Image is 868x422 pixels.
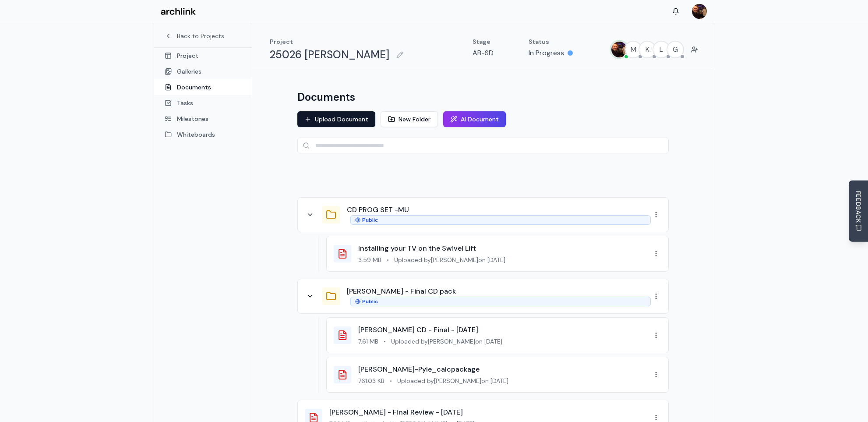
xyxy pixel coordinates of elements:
span: Public [362,216,378,223]
span: • [390,376,392,385]
img: MARC JONES [611,42,627,57]
a: [PERSON_NAME] CD - Final - [DATE] [358,325,478,334]
h1: Documents [297,90,355,104]
button: Upload Document [297,111,375,127]
p: Project [270,37,407,46]
div: [PERSON_NAME] CD - Final - [DATE]7.61 MB•Uploaded by[PERSON_NAME]on [DATE] [326,317,669,353]
span: L [653,42,669,57]
a: Project [154,48,252,64]
span: • [387,255,389,264]
span: • [384,337,386,346]
button: AI Document [443,111,506,127]
a: Installing your TV on the Swivel Lift [358,244,476,253]
button: MARC JONES [610,41,628,58]
button: [PERSON_NAME] - Final CD pack [347,286,456,297]
button: New Folder [381,111,438,127]
button: Send Feedback [849,180,868,242]
button: K [639,41,656,58]
span: Uploaded by [PERSON_NAME] on [DATE] [397,376,508,385]
span: Uploaded by [PERSON_NAME] on [DATE] [394,255,505,264]
a: Tasks [154,95,252,111]
p: AB-SD [473,48,494,58]
a: [PERSON_NAME]-Pyle_calcpackage [358,365,480,374]
img: MARC JONES [692,4,707,19]
p: Status [529,37,573,46]
button: CD PROG SET -MU [347,205,409,215]
div: CD PROG SET -MUPublic [297,197,669,232]
span: 3.59 MB [358,255,381,264]
span: M [625,42,641,57]
span: 7.61 MB [358,337,378,346]
img: Archlink [161,8,196,15]
a: Whiteboards [154,127,252,142]
button: M [625,41,642,58]
span: K [639,42,655,57]
div: [PERSON_NAME]-Pyle_calcpackage761.03 KB•Uploaded by[PERSON_NAME]on [DATE] [326,357,669,393]
div: Installing your TV on the Swivel Lift3.59 MB•Uploaded by[PERSON_NAME]on [DATE] [326,236,669,272]
span: Public [362,298,378,305]
a: Back to Projects [165,32,241,40]
span: Uploaded by [PERSON_NAME] on [DATE] [391,337,502,346]
button: G [667,41,684,58]
a: Documents [154,79,252,95]
a: Galleries [154,64,252,79]
button: L [653,41,670,58]
span: FEEDBACK [854,191,863,223]
div: [PERSON_NAME] - Final CD packPublic [297,279,669,314]
p: Stage [473,37,494,46]
a: Milestones [154,111,252,127]
h1: 25026 [PERSON_NAME] [270,48,389,62]
p: In Progress [529,48,564,58]
span: G [667,42,683,57]
a: [PERSON_NAME] - Final Review - [DATE] [329,408,463,417]
span: 761.03 KB [358,376,385,385]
